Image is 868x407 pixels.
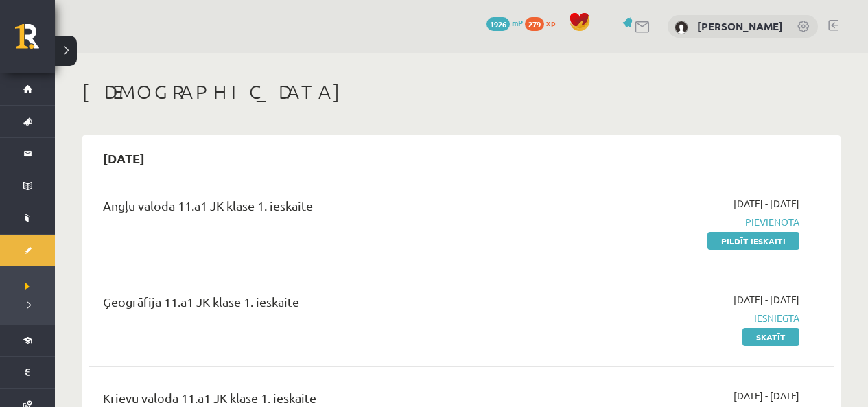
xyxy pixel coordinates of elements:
div: Angļu valoda 11.a1 JK klase 1. ieskaite [103,196,561,222]
span: Iesniegta [581,311,799,325]
h2: [DATE] [89,142,159,174]
span: Pievienota [581,215,799,229]
a: [PERSON_NAME] [697,19,783,33]
a: Rīgas 1. Tālmācības vidusskola [15,24,55,58]
a: Skatīt [742,328,799,346]
span: [DATE] - [DATE] [734,196,799,211]
a: 279 xp [525,17,562,28]
span: 1926 [486,17,510,31]
h1: [DEMOGRAPHIC_DATA] [82,80,841,104]
span: [DATE] - [DATE] [734,292,799,307]
div: Ģeogrāfija 11.a1 JK klase 1. ieskaite [103,292,561,318]
img: Daniela Fedukoviča [675,21,688,34]
span: 279 [525,17,544,31]
span: xp [546,17,555,28]
span: mP [512,17,523,28]
span: [DATE] - [DATE] [734,388,799,403]
a: Pildīt ieskaiti [707,232,799,250]
a: 1926 mP [486,17,523,28]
